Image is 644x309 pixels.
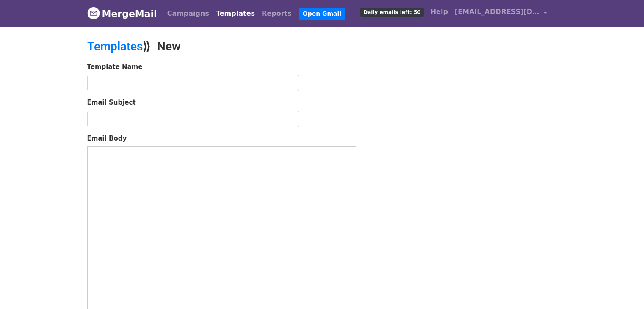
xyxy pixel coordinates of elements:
[258,5,295,22] a: Reports
[87,134,127,143] label: Email Body
[164,5,213,22] a: Campaigns
[357,3,427,20] a: Daily emails left: 50
[87,5,157,22] a: MergeMail
[299,8,345,20] a: Open Gmail
[455,7,539,17] span: [EMAIL_ADDRESS][DOMAIN_NAME]
[427,3,451,20] a: Help
[451,3,550,23] a: [EMAIL_ADDRESS][DOMAIN_NAME]
[87,39,143,53] a: Templates
[87,98,136,108] label: Email Subject
[87,62,143,72] label: Template Name
[87,7,100,19] img: MergeMail logo
[87,39,396,54] h2: ⟫ New
[360,8,423,17] span: Daily emails left: 50
[213,5,258,22] a: Templates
